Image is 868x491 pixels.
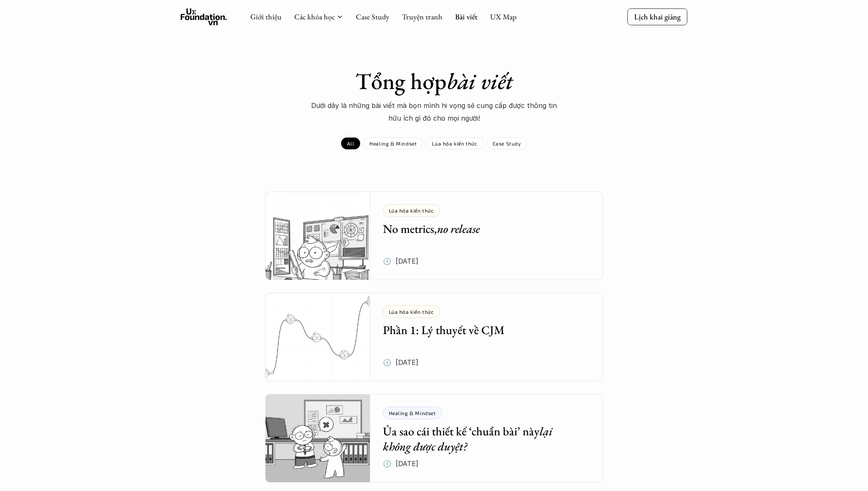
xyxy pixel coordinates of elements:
p: Case Study [493,140,521,146]
p: Healing & Mindset [369,140,417,146]
p: Lịch khai giảng [634,12,681,22]
a: Lịch khai giảng [627,8,687,25]
p: 🕔 [DATE] [383,255,418,267]
p: 🕔 [DATE] [383,356,418,369]
h5: Ủa sao cái thiết kế ‘chuẩn bài’ này [383,424,578,454]
p: Lúa hóa kiến thức [432,140,477,146]
a: Healing & Mindset [363,138,423,149]
a: Case Study [356,12,389,22]
p: Healing & Mindset [389,410,436,416]
a: Bài viết [455,12,477,22]
a: Truyện tranh [402,12,442,22]
h5: No metrics, [383,221,578,236]
h1: Tổng hợp [286,67,582,95]
a: Lúa hóa kiến thứcPhần 1: Lý thuyết về CJM🕔 [DATE] [265,293,603,381]
em: no release [437,221,480,236]
em: lại không được duyệt? [383,424,555,454]
a: UX Map [490,12,517,22]
a: Các khóa học [294,12,335,22]
em: bài viết [447,66,513,96]
a: Lúa hóa kiến thức [426,138,483,149]
h5: Phần 1: Lý thuyết về CJM [383,322,578,337]
a: Case Study [487,138,527,149]
a: Lúa hóa kiến thứcNo metrics,no release🕔 [DATE] [265,192,603,280]
p: Dưới dây là những bài viết mà bọn mình hi vọng sẽ cung cấp được thông tin hữu ích gì đó cho mọi n... [307,99,561,125]
p: All [347,140,354,146]
a: Giới thiệu [250,12,282,22]
p: 🕔 [DATE] [383,457,418,470]
p: Lúa hóa kiến thức [389,309,434,315]
p: Lúa hóa kiến thức [389,208,434,213]
a: Healing & MindsetỦa sao cái thiết kế ‘chuẩn bài’ nàylại không được duyệt?🕔 [DATE] [265,394,603,483]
